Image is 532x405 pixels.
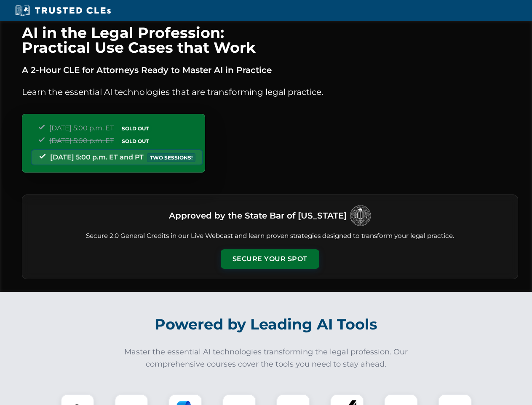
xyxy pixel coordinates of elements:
span: [DATE] 5:00 p.m. ET [49,137,114,145]
h2: Powered by Leading AI Tools [33,310,500,339]
p: Learn the essential AI technologies that are transforming legal practice. [22,85,518,99]
span: SOLD OUT [119,137,152,146]
h1: AI in the Legal Profession: Practical Use Cases that Work [22,25,518,55]
span: [DATE] 5:00 p.m. ET [49,124,114,132]
p: Master the essential AI technologies transforming the legal profession. Our comprehensive courses... [119,346,414,370]
p: A 2-Hour CLE for Attorneys Ready to Master AI in Practice [22,63,518,77]
img: Trusted CLEs [13,4,113,17]
img: Logo [350,205,371,226]
span: SOLD OUT [119,124,152,133]
button: Secure Your Spot [221,249,319,269]
p: Secure 2.0 General Credits in our Live Webcast and learn proven strategies designed to transform ... [32,231,508,241]
h3: Approved by the State Bar of [US_STATE] [169,208,347,223]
